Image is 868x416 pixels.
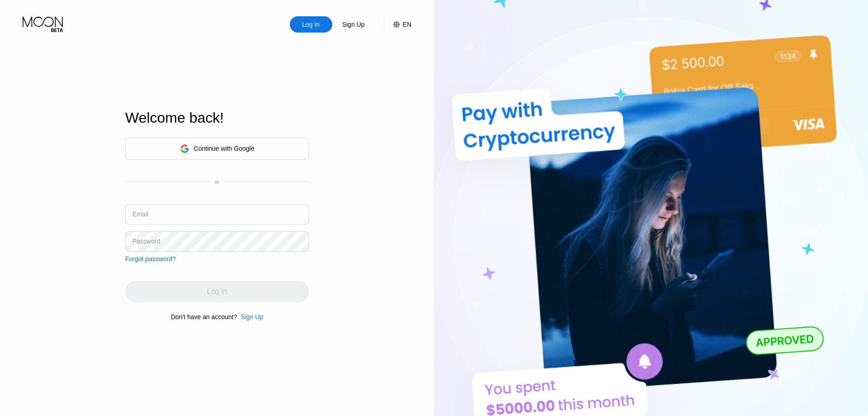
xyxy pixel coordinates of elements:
[237,313,263,320] div: Sign Up
[125,255,176,263] div: Forgot password?
[301,20,321,29] div: Log In
[215,179,220,185] div: or
[332,16,375,33] div: Sign Up
[171,313,237,320] div: Don't have an account?
[241,313,263,320] div: Sign Up
[132,210,148,218] div: Email
[132,238,160,245] div: Password
[194,145,255,152] div: Continue with Google
[341,20,366,29] div: Sign Up
[384,16,411,33] div: EN
[125,110,309,126] div: Welcome back!
[403,21,411,28] div: EN
[125,138,309,160] div: Continue with Google
[290,16,332,33] div: Log In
